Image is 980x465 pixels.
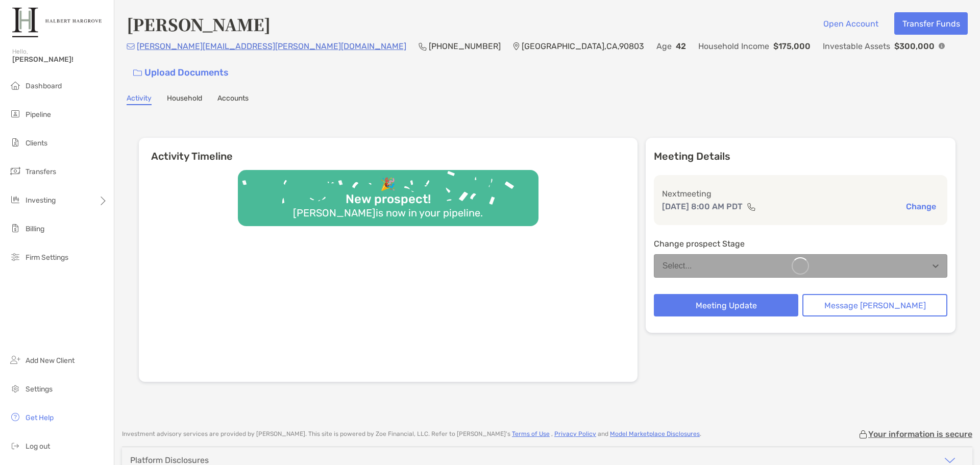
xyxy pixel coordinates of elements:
[26,356,75,365] span: Add New Client
[9,382,21,395] img: settings icon
[127,62,235,84] a: Upload Documents
[137,40,406,53] p: [PERSON_NAME][EMAIL_ADDRESS][PERSON_NAME][DOMAIN_NAME]
[133,69,142,77] img: button icon
[127,12,271,36] h4: [PERSON_NAME]
[419,42,427,51] img: Phone Icon
[26,253,68,262] span: Firm Settings
[773,40,811,53] p: $175,000
[823,40,890,53] p: Investable Assets
[12,4,102,41] img: Zoe Logo
[512,430,550,437] a: Terms of Use
[122,430,701,438] p: Investment advisory services are provided by [PERSON_NAME] . This site is powered by Zoe Financia...
[676,40,686,53] p: 42
[868,429,972,439] p: Your information is secure
[698,40,769,53] p: Household Income
[9,411,21,423] img: get-help icon
[26,196,56,205] span: Investing
[662,200,743,213] p: [DATE] 8:00 AM PDT
[654,294,799,316] button: Meeting Update
[130,455,209,465] div: Platform Disclosures
[894,40,935,53] p: $300,000
[26,413,54,422] span: Get Help
[522,40,644,53] p: [GEOGRAPHIC_DATA] , CA , 90803
[167,94,202,105] a: Household
[656,40,672,53] p: Age
[654,237,947,250] p: Change prospect Stage
[12,55,108,64] span: [PERSON_NAME]!
[9,136,21,149] img: clients icon
[9,165,21,177] img: transfers icon
[9,439,21,452] img: logout icon
[341,192,435,207] div: New prospect!
[26,442,50,451] span: Log out
[26,225,44,233] span: Billing
[903,201,939,212] button: Change
[26,110,51,119] span: Pipeline
[610,430,700,437] a: Model Marketplace Disclosures
[127,43,135,50] img: Email Icon
[513,42,520,51] img: Location Icon
[139,138,638,162] h6: Activity Timeline
[429,40,501,53] p: [PHONE_NUMBER]
[662,187,939,200] p: Next meeting
[815,12,886,35] button: Open Account
[9,193,21,206] img: investing icon
[26,385,53,394] span: Settings
[9,79,21,91] img: dashboard icon
[26,82,62,90] span: Dashboard
[217,94,249,105] a: Accounts
[894,12,968,35] button: Transfer Funds
[654,150,947,163] p: Meeting Details
[127,94,152,105] a: Activity
[26,139,47,148] span: Clients
[238,170,538,217] img: Confetti
[289,207,487,219] div: [PERSON_NAME] is now in your pipeline.
[9,222,21,234] img: billing icon
[26,167,56,176] span: Transfers
[9,354,21,366] img: add_new_client icon
[554,430,596,437] a: Privacy Policy
[747,203,756,211] img: communication type
[939,43,945,49] img: Info Icon
[9,251,21,263] img: firm-settings icon
[802,294,947,316] button: Message [PERSON_NAME]
[376,177,400,192] div: 🎉
[9,108,21,120] img: pipeline icon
